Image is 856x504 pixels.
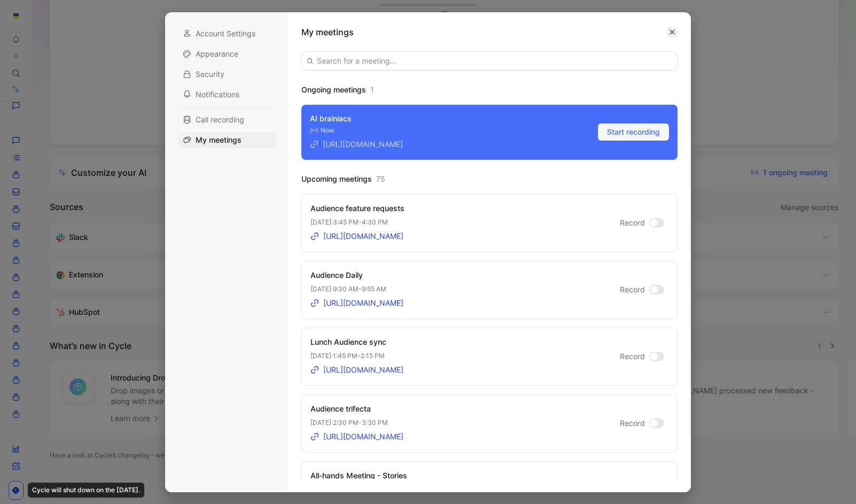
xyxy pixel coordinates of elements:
[620,283,645,296] span: Record
[310,297,403,309] a: [URL][DOMAIN_NAME]
[607,126,660,138] span: Start recording
[301,83,678,96] h3: Ongoing meetings
[310,202,404,215] div: Audience feature requests
[310,269,403,282] div: Audience Daily
[310,417,403,428] p: [DATE] · 2:30 PM - 3:30 PM
[196,49,238,59] span: Appearance
[301,26,354,38] h1: My meetings
[310,402,403,415] div: Audience trifecta
[310,284,403,294] p: [DATE] · 9:30 AM - 9:55 AM
[178,26,276,42] div: Account Settings
[310,351,403,361] p: [DATE] · 1:45 PM - 2:15 PM
[620,350,645,363] span: Record
[178,87,276,103] div: Notifications
[196,69,224,80] span: Security
[310,363,403,376] a: [URL][DOMAIN_NAME]
[310,138,403,151] a: [URL][DOMAIN_NAME]
[196,28,255,39] span: Account Settings
[310,112,403,125] div: AI brainiacs
[310,336,403,348] div: Lunch Audience sync
[178,132,276,148] div: My meetings
[370,83,374,96] span: 1
[310,230,403,243] a: [URL][DOMAIN_NAME]
[310,469,407,482] div: All-hands Meeting - Stories
[178,66,276,82] div: Security
[301,51,678,71] input: Search for a meeting...
[310,430,403,443] a: [URL][DOMAIN_NAME]
[178,46,276,62] div: Appearance
[310,125,403,136] div: Now
[196,89,239,100] span: Notifications
[301,173,678,185] h3: Upcoming meetings
[178,112,276,128] div: Call recording
[196,114,244,125] span: Call recording
[376,173,385,185] span: 75
[620,216,645,229] span: Record
[598,123,669,141] button: Start recording
[28,483,144,498] div: Cycle will shut down on the [DATE].
[196,135,242,145] span: My meetings
[620,417,645,430] span: Record
[310,217,404,228] p: [DATE] · 3:45 PM - 4:30 PM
